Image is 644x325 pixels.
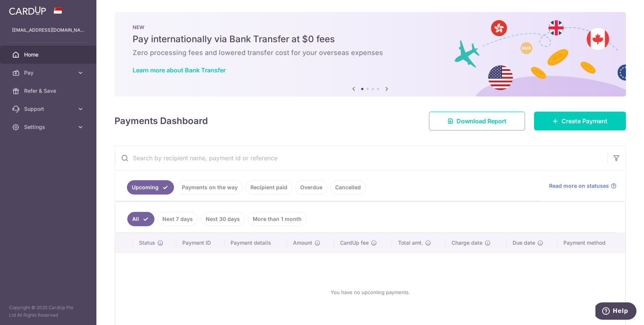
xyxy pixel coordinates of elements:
input: Search by recipient name, payment id or reference [115,146,607,170]
a: Cancelled [330,180,366,195]
a: Next 7 days [157,212,198,226]
span: Home [24,51,74,58]
span: Download Report [456,117,507,126]
th: Payment details [224,233,287,253]
span: Support [24,105,74,113]
a: Create Payment [534,112,626,130]
span: Create Payment [562,117,607,126]
a: Overdue [295,180,327,195]
p: NEW [133,24,608,30]
img: Bank transfer banner [114,12,626,97]
span: Due date [513,239,535,247]
span: Pay [24,69,74,77]
h6: Zero processing fees and lowered transfer cost for your overseas expenses [133,48,608,57]
span: Status [139,239,155,247]
a: More than 1 month [248,212,307,226]
a: Upcoming [127,180,174,195]
span: Refer & Save [24,87,74,95]
a: Learn more about Bank Transfer [133,66,226,74]
a: Read more on statuses [549,182,617,190]
a: All [127,212,154,226]
th: Payment ID [176,233,224,253]
a: Recipient paid [246,180,292,195]
span: Settings [24,123,74,131]
a: Next 30 days [201,212,245,226]
p: [EMAIL_ADDRESS][DOMAIN_NAME] [12,26,84,34]
h4: Payments Dashboard [114,114,208,128]
span: Charge date [452,239,482,247]
img: CardUp [9,6,46,15]
span: Read more on statuses [549,182,609,190]
a: Payments on the way [177,180,243,195]
a: Download Report [429,112,525,130]
h5: Pay internationally via Bank Transfer at $0 fees [133,33,608,45]
iframe: Opens a widget where you can find more information [595,302,636,321]
th: Payment method [557,233,625,253]
span: Amount [293,239,312,247]
span: CardUp fee [340,239,369,247]
span: Total amt. [398,239,423,247]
